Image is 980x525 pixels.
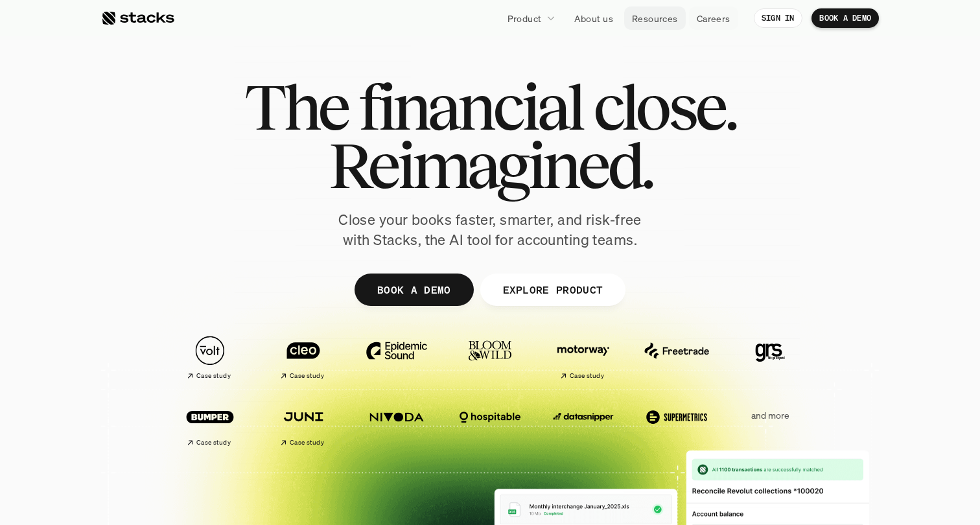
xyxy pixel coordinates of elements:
[730,410,810,421] p: and more
[244,78,347,136] span: The
[689,6,738,30] a: Careers
[574,12,613,25] p: About us
[153,300,210,309] a: Privacy Policy
[632,12,678,25] p: Resources
[196,439,231,447] h2: Case study
[358,78,582,136] span: financial
[329,136,652,194] span: Reimagined.
[263,329,344,386] a: Case study
[290,439,324,447] h2: Case study
[263,395,344,452] a: Case study
[502,280,603,299] p: EXPLORE PRODUCT
[480,274,625,306] a: EXPLORE PRODUCT
[377,280,451,299] p: BOOK A DEMO
[754,8,802,28] a: SIGN IN
[624,6,686,30] a: Resources
[290,372,324,380] h2: Case study
[170,329,250,386] a: Case study
[170,395,250,452] a: Case study
[507,12,542,25] p: Product
[355,274,474,306] a: BOOK A DEMO
[328,210,652,250] p: Close your books faster, smarter, and risk-free with Stacks, the AI tool for accounting teams.
[697,12,730,25] p: Careers
[570,372,604,380] h2: Case study
[762,14,795,23] p: SIGN IN
[196,372,231,380] h2: Case study
[819,14,871,23] p: BOOK A DEMO
[543,329,624,386] a: Case study
[593,78,736,136] span: close.
[566,6,621,30] a: About us
[811,8,879,28] a: BOOK A DEMO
